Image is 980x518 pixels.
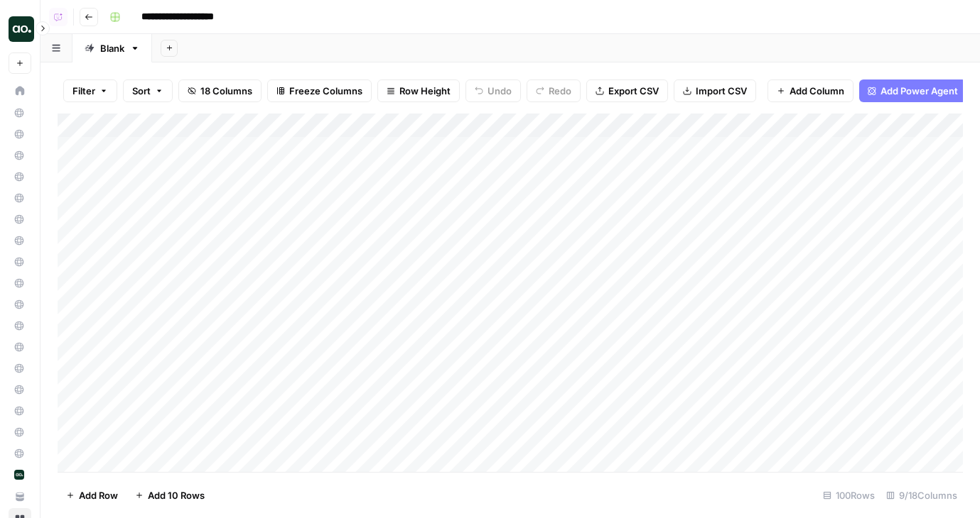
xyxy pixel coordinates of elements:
[200,84,252,98] span: 18 Columns
[178,79,262,102] button: 18 Columns
[9,11,31,47] button: Workspace: AirOps
[377,79,460,102] button: Row Height
[14,470,24,480] img: yjux4x3lwinlft1ym4yif8lrli78
[126,484,213,507] button: Add 10 Rows
[859,79,966,102] button: Add Power Agent
[72,34,152,62] a: Blank
[132,84,151,98] span: Sort
[527,79,581,102] button: Redo
[790,84,844,98] span: Add Column
[289,84,362,98] span: Freeze Columns
[488,84,512,98] span: Undo
[9,485,31,508] a: Your Data
[123,79,173,102] button: Sort
[100,41,124,55] div: Blank
[881,484,963,507] div: 9/18 Columns
[817,484,881,507] div: 100 Rows
[58,484,126,507] button: Add Row
[674,79,756,102] button: Import CSV
[768,79,854,102] button: Add Column
[465,79,521,102] button: Undo
[9,79,31,102] a: Home
[72,84,95,98] span: Filter
[696,84,747,98] span: Import CSV
[549,84,571,98] span: Redo
[267,79,372,102] button: Freeze Columns
[9,16,34,42] img: AirOps Logo
[148,488,205,502] span: Add 10 Rows
[881,84,958,98] span: Add Power Agent
[586,79,668,102] button: Export CSV
[63,79,117,102] button: Filter
[608,84,659,98] span: Export CSV
[399,84,451,98] span: Row Height
[79,488,118,502] span: Add Row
